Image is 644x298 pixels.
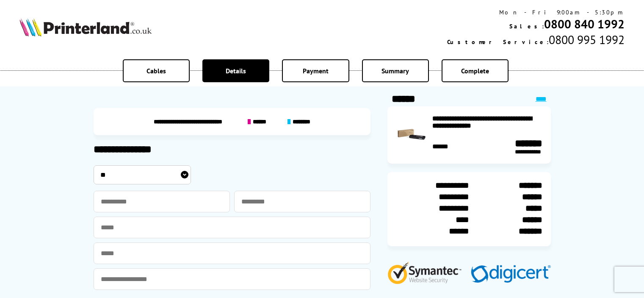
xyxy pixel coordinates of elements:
[544,16,625,32] a: 0800 840 1992
[549,32,625,47] span: 0800 995 1992
[461,67,489,75] span: Complete
[381,67,409,75] span: Summary
[509,22,544,30] span: Sales:
[19,18,152,36] img: Printerland Logo
[226,67,246,75] span: Details
[447,8,625,16] div: Mon - Fri 9:00am - 5:30pm
[303,67,329,75] span: Payment
[146,67,166,75] span: Cables
[447,38,549,46] span: Customer Service:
